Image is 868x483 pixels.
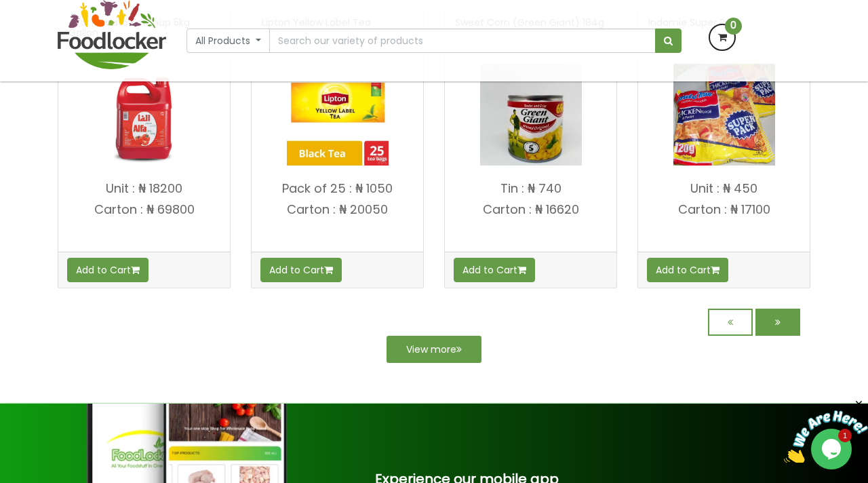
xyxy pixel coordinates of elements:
input: Search our variety of products [269,28,656,53]
p: Tin : ₦ 740 [445,182,616,195]
i: Add to cart [131,265,140,275]
p: Carton : ₦ 20050 [252,203,423,216]
img: Indomie Super Pack [673,64,775,166]
button: Add to Cart [454,258,535,282]
img: Lipton Yellow Label Tea [287,64,389,166]
button: All Products [186,28,270,53]
i: Add to cart [711,265,719,275]
i: Add to cart [324,265,333,275]
img: Sweet Corn (Green Giant) 184g [480,64,582,166]
p: Carton : ₦ 69800 [58,203,230,216]
p: Unit : ₦ 18200 [58,182,230,195]
iframe: chat widget [784,398,868,463]
button: Add to Cart [647,258,728,282]
p: Carton : ₦ 16620 [445,203,616,216]
span: 0 [725,18,742,35]
p: Unit : ₦ 450 [638,182,810,195]
img: Alfa Tomato Ketchup 5kg Gallon [94,64,195,166]
p: Carton : ₦ 17100 [638,203,810,216]
p: Pack of 25 : ₦ 1050 [252,182,423,195]
i: Add to cart [517,265,526,275]
a: View more [387,336,481,363]
button: Add to Cart [67,258,149,282]
button: Add to Cart [260,258,342,282]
